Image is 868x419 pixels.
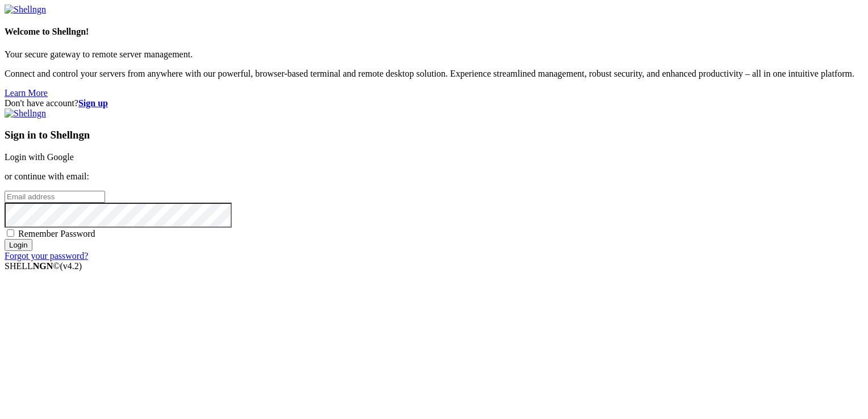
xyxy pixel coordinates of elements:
[5,108,46,119] img: Shellngn
[60,261,82,271] span: 4.2.0
[5,251,88,261] a: Forgot your password?
[5,239,32,251] input: Login
[5,129,863,141] h3: Sign in to Shellngn
[33,261,53,271] b: NGN
[5,69,863,79] p: Connect and control your servers from anywhere with our powerful, browser-based terminal and remo...
[5,191,105,203] input: Email address
[5,152,74,162] a: Login with Google
[5,5,46,15] img: Shellngn
[5,261,82,271] span: SHELL ©
[5,88,48,98] a: Learn More
[18,229,95,238] span: Remember Password
[5,49,863,60] p: Your secure gateway to remote server management.
[5,27,863,37] h4: Welcome to Shellngn!
[7,229,14,237] input: Remember Password
[78,98,108,108] a: Sign up
[5,98,863,108] div: Don't have account?
[5,171,863,182] p: or continue with email:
